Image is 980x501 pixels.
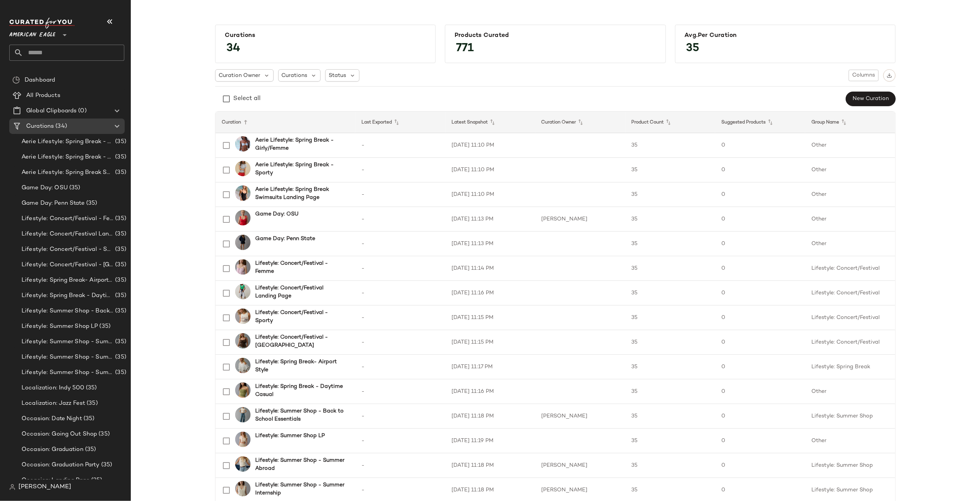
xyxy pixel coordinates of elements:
td: Lifestyle: Concert/Festival [805,281,895,306]
span: [PERSON_NAME] [18,483,71,492]
td: [DATE] 11:18 PM [445,453,535,478]
td: - [355,379,445,404]
span: Occasion: Landing Page [22,476,90,485]
td: Other [805,182,895,207]
td: [PERSON_NAME] [535,207,625,232]
span: (35) [114,245,126,254]
span: Lifestyle: Summer Shop LP [22,322,98,331]
td: [DATE] 11:10 PM [445,158,535,182]
span: (35) [114,368,126,377]
span: All Products [26,91,60,100]
td: [DATE] 11:13 PM [445,232,535,256]
span: Localization: Indy 500 [22,384,84,392]
span: Aerie Lifestyle: Spring Break - Sporty [22,153,114,162]
span: 34 [219,35,248,62]
img: svg%3e [887,73,892,78]
th: Last Exported [355,112,445,133]
span: (35) [85,199,97,208]
span: (35) [114,153,126,162]
td: [PERSON_NAME] [535,404,625,429]
td: - [355,429,445,453]
span: Lifestyle: Concert/Festival - Sporty [22,245,114,254]
span: (35) [114,168,126,177]
span: Lifestyle: Spring Break - Daytime Casual [22,291,114,300]
td: 0 [715,355,805,379]
td: 0 [715,182,805,207]
span: Occasion: Going Out Shop [22,430,97,439]
td: 0 [715,429,805,453]
td: - [355,330,445,355]
span: 35 [679,35,707,62]
td: - [355,453,445,478]
b: Lifestyle: Summer Shop LP [255,432,325,440]
td: 0 [715,404,805,429]
span: Status [329,72,346,80]
td: 0 [715,133,805,158]
td: 35 [625,207,716,232]
td: 35 [625,182,716,207]
span: Occasion: Graduation Party [22,461,100,469]
td: 0 [715,207,805,232]
span: Lifestyle: Summer Shop - Summer Internship [22,353,114,362]
td: [DATE] 11:18 PM [445,404,535,429]
span: Lifestyle: Concert/Festival - Femme [22,214,114,223]
td: Other [805,379,895,404]
th: Curation [216,112,355,133]
th: Suggested Products [715,112,805,133]
td: [DATE] 11:19 PM [445,429,535,453]
span: (35) [98,322,111,331]
td: - [355,182,445,207]
span: Lifestyle: Concert/Festival Landing Page [22,230,114,239]
span: (35) [97,430,110,439]
span: (35) [82,414,95,423]
td: Other [805,429,895,453]
span: (35) [114,291,126,300]
span: Lifestyle: Summer Shop - Summer Study Sessions [22,368,114,377]
div: Select all [233,94,261,104]
b: Lifestyle: Spring Break - Daytime Casual [255,382,346,399]
td: 35 [625,404,716,429]
span: (0) [77,107,86,115]
div: Curations [225,32,426,39]
span: (35) [90,476,102,485]
span: (35) [84,384,97,392]
td: Lifestyle: Summer Shop [805,404,895,429]
b: Lifestyle: Concert/Festival - Sporty [255,309,346,325]
td: [DATE] 11:17 PM [445,355,535,379]
td: 35 [625,355,716,379]
b: Lifestyle: Concert/Festival - [GEOGRAPHIC_DATA] [255,333,346,349]
span: (35) [114,214,126,223]
td: 35 [625,330,716,355]
b: Aerie Lifestyle: Spring Break - Girly/Femme [255,136,346,152]
span: (35) [114,230,126,239]
span: Lifestyle: Concert/Festival - [GEOGRAPHIC_DATA] [22,261,114,269]
b: Lifestyle: Summer Shop - Summer Abroad [255,456,346,473]
td: Lifestyle: Concert/Festival [805,330,895,355]
td: 35 [625,232,716,256]
span: Dashboard [25,76,55,85]
td: 0 [715,379,805,404]
td: 0 [715,306,805,330]
img: svg%3e [9,484,15,490]
td: - [355,133,445,158]
td: 0 [715,330,805,355]
td: Lifestyle: Summer Shop [805,453,895,478]
td: Other [805,133,895,158]
th: Group Name [805,112,895,133]
span: (35) [85,399,98,408]
span: Occasion: Graduation [22,445,84,454]
span: Global Clipboards [26,107,77,115]
b: Game Day: OSU [255,210,298,218]
b: Aerie Lifestyle: Spring Break - Sporty [255,161,346,177]
td: - [355,355,445,379]
td: [DATE] 11:16 PM [445,281,535,306]
span: Columns [852,72,875,78]
span: Localization: Jazz Fest [22,399,85,408]
td: Other [805,207,895,232]
td: 0 [715,453,805,478]
td: - [355,256,445,281]
span: New Curation [853,96,889,102]
td: [DATE] 11:14 PM [445,256,535,281]
td: [DATE] 11:16 PM [445,379,535,404]
td: 0 [715,158,805,182]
